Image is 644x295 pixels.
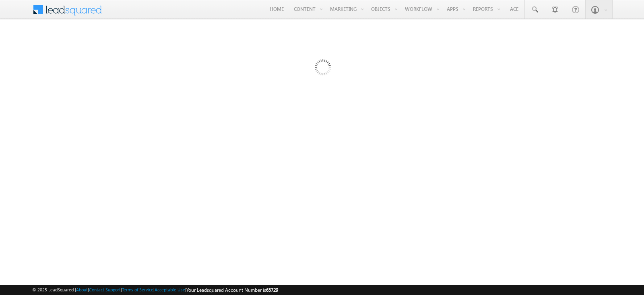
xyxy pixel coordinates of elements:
a: About [76,287,88,292]
a: Acceptable Use [155,287,185,292]
a: Terms of Service [122,287,153,292]
img: Loading... [281,27,364,110]
span: Your Leadsquared Account Number is [186,287,278,293]
span: 65729 [266,287,278,293]
span: © 2025 LeadSquared | | | | | [32,286,278,294]
a: Contact Support [89,287,121,292]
